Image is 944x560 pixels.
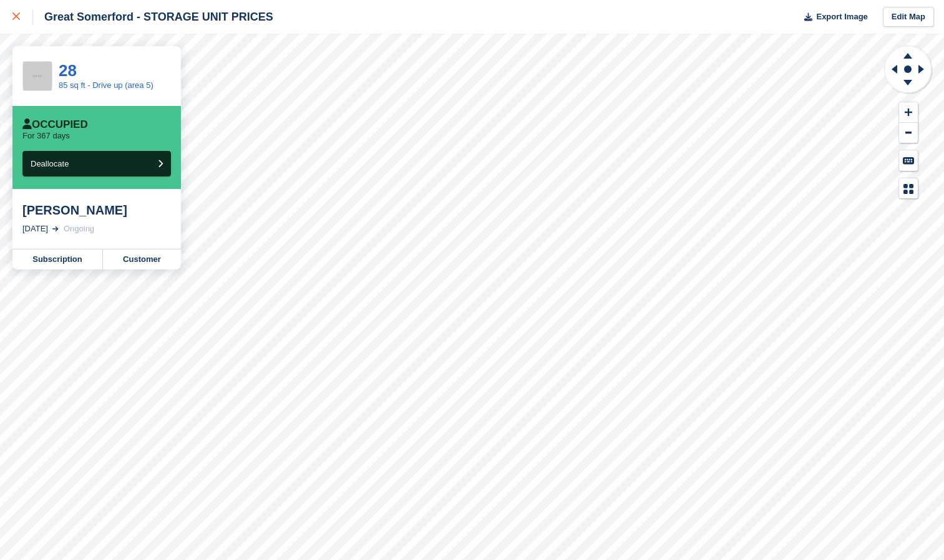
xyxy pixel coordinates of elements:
[22,118,88,131] div: Occupied
[33,9,273,24] div: Great Somerford - STORAGE UNIT PRICES
[52,226,59,231] img: arrow-right-light-icn-cde0832a797a2874e46488d9cf13f60e5c3a73dbe684e267c42b8395dfbc2abf.svg
[899,123,918,143] button: Zoom Out
[883,7,934,27] a: Edit Map
[797,7,868,27] button: Export Image
[22,223,48,235] div: [DATE]
[59,61,77,80] a: 28
[899,150,918,171] button: Keyboard Shortcuts
[899,178,918,199] button: Map Legend
[59,80,153,90] a: 85 sq ft - Drive up (area 5)
[64,223,94,235] div: Ongoing
[12,249,103,269] a: Subscription
[23,62,52,90] img: 256x256-placeholder-a091544baa16b46aadf0b611073c37e8ed6a367829ab441c3b0103e7cf8a5b1b.png
[31,159,69,168] span: Deallocate
[22,131,70,141] p: For 367 days
[816,11,867,23] span: Export Image
[22,151,171,176] button: Deallocate
[22,203,171,218] div: [PERSON_NAME]
[103,249,181,269] a: Customer
[899,102,918,123] button: Zoom In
